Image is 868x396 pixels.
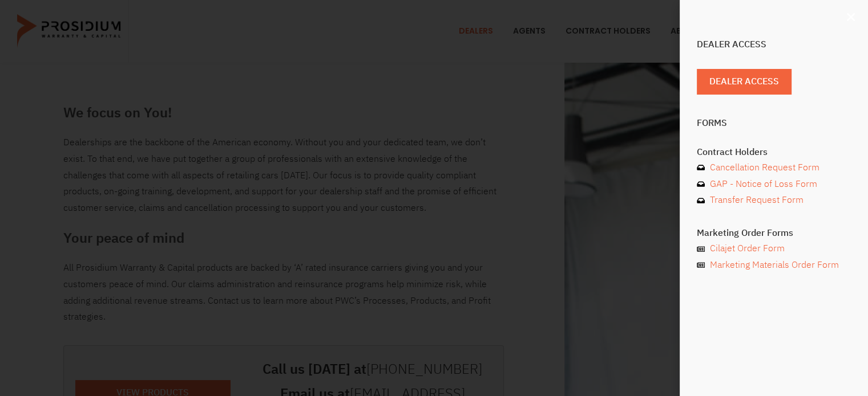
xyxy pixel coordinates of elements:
[709,74,779,90] span: Dealer Access
[697,257,851,273] a: Marketing Materials Order Form
[697,119,851,128] h4: Forms
[697,176,851,193] a: GAP - Notice of Loss Form
[697,240,851,257] a: Cilajet Order Form
[697,40,851,49] h4: Dealer Access
[697,148,851,157] h4: Contract Holders
[707,240,785,257] span: Cilajet Order Form
[697,69,792,95] a: Dealer Access
[707,192,804,209] span: Transfer Request Form
[845,11,857,23] a: Close
[697,160,851,176] a: Cancellation Request Form
[707,257,839,273] span: Marketing Materials Order Form
[697,228,851,238] h4: Marketing Order Forms
[220,1,256,10] span: Last Name
[707,160,819,176] span: Cancellation Request Form
[707,176,817,193] span: GAP - Notice of Loss Form
[697,192,851,209] a: Transfer Request Form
